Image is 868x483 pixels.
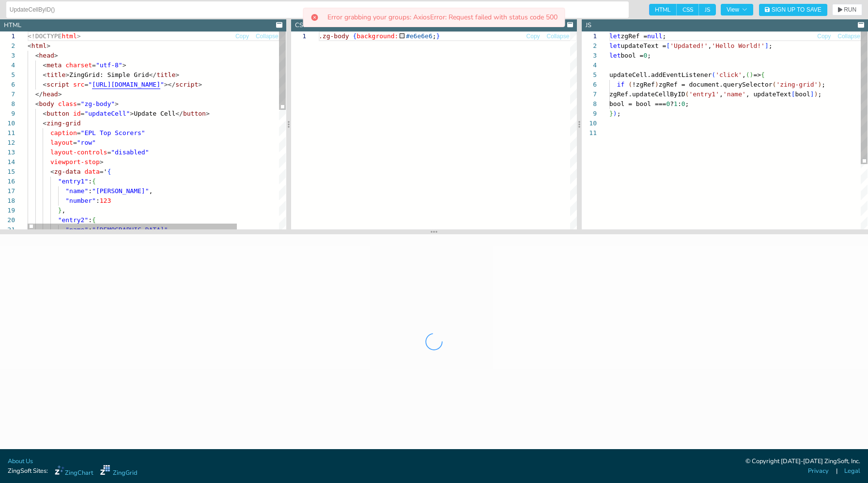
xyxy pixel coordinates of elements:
span: < [43,81,46,88]
span: { [761,71,765,78]
span: < [50,168,54,175]
span: 'click' [715,71,742,78]
span: Collapse [837,33,860,39]
span: ; [818,91,822,98]
button: View [721,4,753,15]
span: "zg-body" [81,100,115,107]
span: layout [50,139,73,146]
span: , [62,207,65,214]
span: " [88,81,92,88]
span: } [436,32,440,40]
span: ; [432,32,436,40]
span: [URL][DOMAIN_NAME] [92,81,160,88]
span: ( [685,91,689,98]
span: button [183,110,206,117]
span: = [92,61,96,69]
span: "number" [65,197,96,204]
span: > [54,52,58,59]
span: ? [670,100,674,107]
span: meta [46,61,62,69]
span: ; [685,100,689,107]
span: script [175,81,198,88]
span: > [115,100,119,107]
span: button [46,110,69,117]
span: .zg-body [319,32,349,40]
span: caption [50,129,77,136]
span: > [123,61,126,69]
span: title [46,71,65,78]
span: = [77,100,81,107]
span: > [65,71,69,78]
span: Collapse [547,33,570,39]
span: ( [746,71,750,78]
span: < [35,100,39,107]
span: 0 [682,100,685,107]
span: } [58,207,62,214]
span: let [609,32,620,40]
button: Collapse [546,32,570,41]
span: > [175,71,179,78]
span: { [92,178,96,185]
span: zgRef.updateCellByID [609,91,685,98]
span: < [43,120,46,127]
span: JS [699,4,716,15]
span: ; [822,81,826,88]
span: ( [628,81,632,88]
span: Collapse [256,33,279,39]
span: "name" [65,187,88,195]
span: = [73,139,77,146]
span: "utf-8" [96,61,123,69]
span: > [198,81,202,88]
span: = [107,149,111,156]
span: > [130,110,134,117]
div: JS [586,21,591,30]
input: Untitled Demo [10,2,625,17]
span: title [156,71,175,78]
span: id [73,110,81,117]
span: , [742,71,746,78]
span: ZingGrid: Simple Grid [69,71,149,78]
span: Copy [817,33,831,39]
span: "updateCell" [84,110,130,117]
span: , updateText [746,91,791,98]
a: Privacy [808,467,829,476]
span: bool = bool === [609,100,666,107]
span: , [149,187,153,195]
span: "[PERSON_NAME]" [92,187,149,195]
span: ) [814,91,818,98]
span: ; [663,32,666,40]
span: 'entry1' [689,91,720,98]
span: updateText = [621,42,666,49]
span: "EPL Top Scorers" [81,129,145,136]
span: data [84,168,99,175]
span: let [609,42,620,49]
span: ></ [164,81,175,88]
span: CSS [677,4,699,15]
div: CSS [295,21,307,30]
span: 123 [100,197,111,204]
span: ] [765,42,769,49]
a: ZingGrid [100,465,137,478]
button: Copy [526,32,541,41]
span: zgRef = document.querySelector [659,81,773,88]
span: zg-data [54,168,81,175]
span: body [39,100,54,107]
span: : [96,197,100,204]
span: background: [356,32,398,40]
span: = [100,168,104,175]
span: "disabled" [111,149,149,156]
div: © Copyright [DATE]-[DATE] ZingSoft, Inc. [745,457,860,467]
span: viewport-stop [50,158,100,166]
span: ) [655,81,659,88]
span: ] [810,91,814,98]
span: 0 [666,100,670,107]
a: About Us [8,457,33,466]
span: 0 [644,52,648,59]
span: zgRef = [621,32,648,40]
span: : [678,100,682,107]
div: 9 [582,109,597,119]
button: Copy [235,32,249,41]
div: 10 [582,119,597,128]
button: Collapse [837,32,861,41]
span: { [92,216,96,224]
